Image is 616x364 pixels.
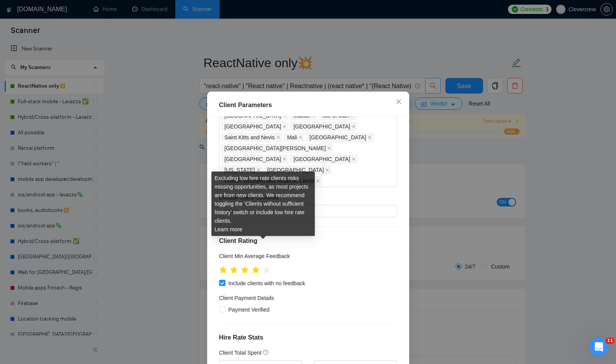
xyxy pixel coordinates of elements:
[219,101,397,110] div: Client Parameters
[219,236,397,246] h4: Client Rating
[283,125,286,128] span: close
[225,144,326,153] span: [GEOGRAPHIC_DATA][PERSON_NAME]
[225,279,309,288] span: Include clients with no feedback
[287,133,297,142] span: Mali
[263,266,270,274] span: star
[257,168,260,172] span: close
[225,166,255,174] span: [US_STATE]
[290,122,358,131] span: Grenada
[316,179,320,183] span: close
[225,122,281,131] span: [GEOGRAPHIC_DATA]
[396,99,402,105] span: close
[606,338,614,344] span: 11
[264,165,332,175] span: Faroe Islands
[327,146,331,150] span: close
[211,172,315,236] div: Excluding low hire rate clients risks missing opportunities, as most projects are from new client...
[267,166,324,174] span: [GEOGRAPHIC_DATA]
[293,155,350,163] span: [GEOGRAPHIC_DATA]
[225,305,273,314] span: Payment Verified
[225,133,275,142] span: Saint Kitts and Nevis
[219,333,397,342] h4: Hire Rate Stats
[221,122,289,131] span: Burkina Faso
[219,348,262,357] h5: Client Total Spent
[221,165,262,175] span: Northern Mariana Islands
[306,133,373,142] span: Greenland
[221,154,289,164] span: Sierra Leone
[368,135,372,139] span: close
[352,157,356,161] span: close
[325,168,329,172] span: close
[298,135,302,139] span: close
[221,133,282,142] span: Saint Kitts and Nevis
[252,266,260,274] span: star
[284,133,305,142] span: Mali
[590,338,608,356] iframe: Intercom live chat
[225,155,281,163] span: [GEOGRAPHIC_DATA]
[263,349,269,355] span: question-circle
[230,266,238,274] span: star
[219,294,274,302] h4: Client Payment Details
[283,157,286,161] span: close
[309,133,366,142] span: [GEOGRAPHIC_DATA]
[241,266,249,274] span: star
[290,154,358,164] span: Cape Verde
[219,266,227,274] span: star
[293,122,350,131] span: [GEOGRAPHIC_DATA]
[388,92,409,113] button: Close
[219,252,290,260] h5: Client Min Average Feedback
[352,125,356,128] span: close
[215,226,243,232] a: Learn more
[221,144,333,153] span: Saint Vincent and the Grenadines
[276,135,280,139] span: close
